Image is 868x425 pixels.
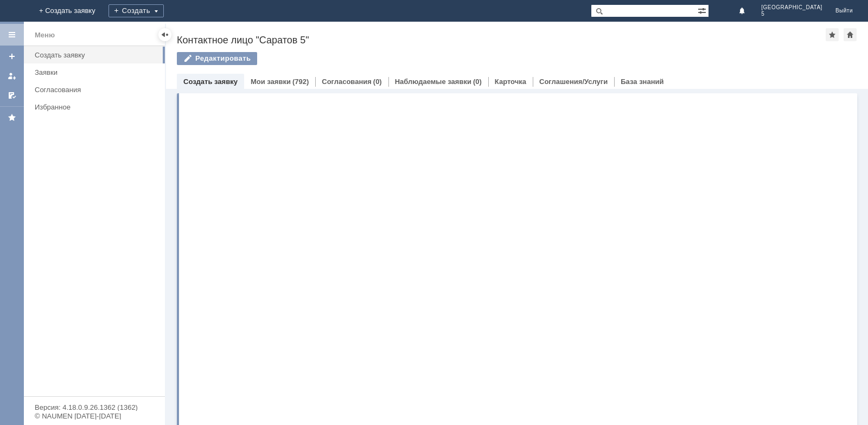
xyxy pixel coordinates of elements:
[322,78,372,86] a: Согласования
[35,68,158,76] div: Заявки
[177,35,826,46] div: Контактное лицо "Саратов 5"
[395,78,471,86] a: Наблюдаемые заявки
[3,87,21,104] a: Мои согласования
[35,103,146,111] div: Избранное
[35,51,158,59] div: Создать заявку
[35,404,154,411] div: Версия: 4.18.0.9.26.1362 (1362)
[251,78,291,86] a: Мои заявки
[30,64,163,81] a: Заявки
[761,4,822,11] span: [GEOGRAPHIC_DATA]
[826,28,839,41] div: Добавить в избранное
[3,48,21,65] a: Создать заявку
[108,4,164,17] div: Создать
[539,78,608,86] a: Соглашения/Услуги
[761,11,822,17] span: 5
[35,86,158,94] div: Согласования
[292,78,309,86] div: (792)
[698,5,709,15] span: Расширенный поиск
[35,413,154,420] div: © NAUMEN [DATE]-[DATE]
[158,28,171,41] div: Скрыть меню
[473,78,482,86] div: (0)
[30,47,163,63] a: Создать заявку
[183,78,238,86] a: Создать заявку
[3,67,21,85] a: Мои заявки
[621,78,663,86] a: База знаний
[495,78,526,86] a: Карточка
[844,28,857,41] div: Сделать домашней страницей
[373,78,382,86] div: (0)
[35,29,55,42] div: Меню
[30,81,163,98] a: Согласования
